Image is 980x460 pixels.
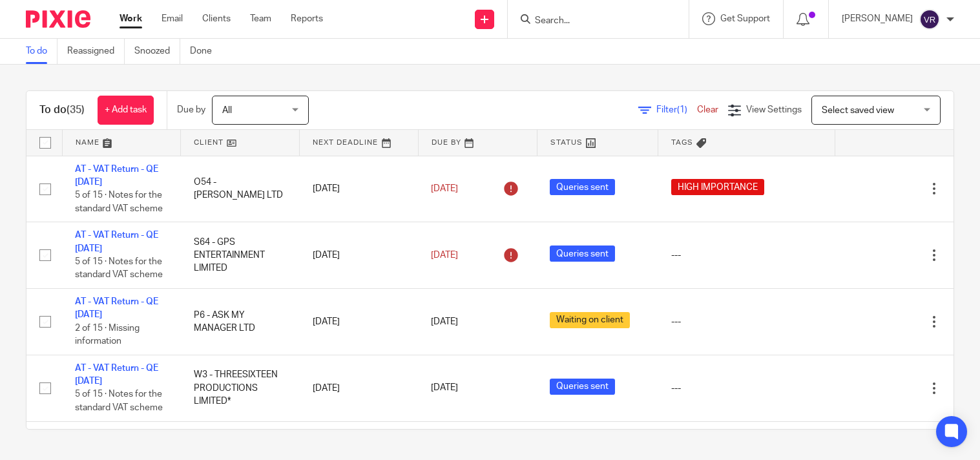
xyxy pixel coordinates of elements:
[300,289,419,355] td: [DATE]
[431,317,458,326] span: [DATE]
[26,39,57,64] a: To do
[656,105,697,114] span: Filter
[67,39,125,64] a: Reassigned
[746,105,802,114] span: View Settings
[202,12,231,25] a: Clients
[919,9,940,30] img: svg%3E
[697,105,718,114] a: Clear
[671,249,822,262] div: ---
[75,231,158,253] a: AT - VAT Return - QE [DATE]
[75,297,158,319] a: AT - VAT Return - QE [DATE]
[181,355,300,421] td: W3 - THREESIXTEEN PRODUCTIONS LIMITED*
[677,105,687,114] span: (1)
[431,384,458,393] span: [DATE]
[534,16,650,27] input: Search
[291,12,323,25] a: Reports
[720,14,770,23] span: Get Support
[75,324,140,346] span: 2 of 15 · Missing information
[75,390,163,413] span: 5 of 15 · Notes for the standard VAT scheme
[75,364,158,386] a: AT - VAT Return - QE [DATE]
[300,222,419,289] td: [DATE]
[300,156,419,222] td: [DATE]
[550,246,615,262] span: Queries sent
[222,106,232,115] span: All
[181,289,300,355] td: P6 - ASK MY MANAGER LTD
[550,312,630,328] span: Waiting on client
[822,106,894,115] span: Select saved view
[120,12,142,25] a: Work
[181,156,300,222] td: O54 - [PERSON_NAME] LTD
[75,257,163,280] span: 5 of 15 · Notes for the standard VAT scheme
[75,165,158,187] a: AT - VAT Return - QE [DATE]
[671,139,693,146] span: Tags
[181,222,300,289] td: S64 - GPS ENTERTAINMENT LIMITED
[842,12,913,25] p: [PERSON_NAME]
[26,10,90,28] img: Pixie
[98,96,154,125] a: + Add task
[671,315,822,328] div: ---
[431,184,458,193] span: [DATE]
[67,105,85,115] span: (35)
[300,355,419,421] td: [DATE]
[177,103,205,116] p: Due by
[190,39,222,64] a: Done
[162,12,183,25] a: Email
[550,379,615,395] span: Queries sent
[550,179,615,195] span: Queries sent
[250,12,271,25] a: Team
[671,179,764,195] span: HIGH IMPORTANCE
[134,39,180,64] a: Snoozed
[75,191,163,213] span: 5 of 15 · Notes for the standard VAT scheme
[431,251,458,260] span: [DATE]
[671,382,822,395] div: ---
[39,103,85,117] h1: To do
